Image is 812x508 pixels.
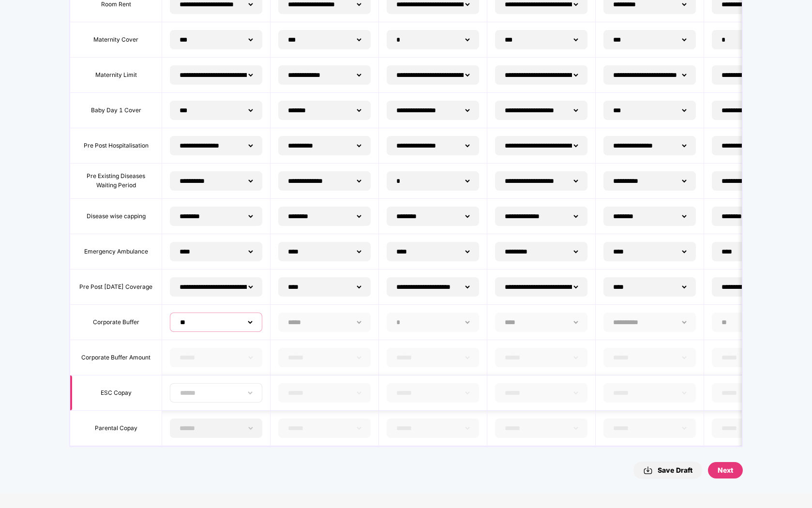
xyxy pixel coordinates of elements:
[70,199,162,234] td: Disease wise capping
[70,58,162,93] td: Maternity Limit
[70,93,162,128] td: Baby Day 1 Cover
[70,269,162,305] td: Pre Post [DATE] Coverage
[70,375,162,411] td: ESC Copay
[70,340,162,375] td: Corporate Buffer Amount
[70,164,162,199] td: Pre Existing Diseases Waiting Period
[70,234,162,269] td: Emergency Ambulance
[70,128,162,164] td: Pre Post Hospitalisation
[643,464,692,476] div: Save Draft
[643,464,653,476] img: svg+xml;base64,PHN2ZyBpZD0iRG93bmxvYWQtMzJ4MzIiIHhtbG5zPSJodHRwOi8vd3d3LnczLm9yZy8yMDAwL3N2ZyIgd2...
[70,411,162,446] td: Parental Copay
[70,305,162,340] td: Corporate Buffer
[70,22,162,58] td: Maternity Cover
[718,465,733,476] div: Next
